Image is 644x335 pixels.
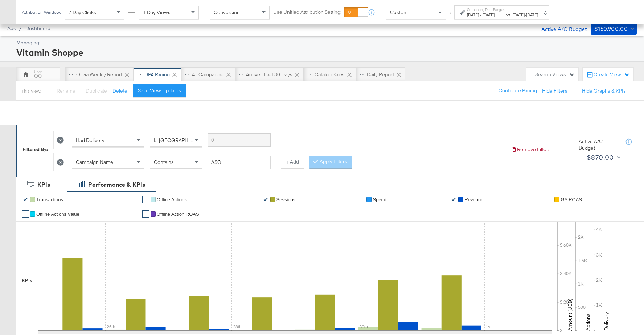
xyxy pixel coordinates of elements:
[37,181,50,189] div: KPIs
[584,152,622,163] button: $870.00
[603,312,610,331] text: Delivery
[467,12,479,17] span: [DATE]
[36,197,63,202] span: Transactions
[390,9,408,16] span: Custom
[76,159,113,165] span: Campaign Name
[22,277,32,284] div: KPIs
[483,12,495,17] span: [DATE]
[34,73,42,80] div: OC
[367,71,394,78] div: Daily Report
[579,138,619,152] div: Active A/C Budget
[22,196,29,203] a: ✔
[86,88,107,94] span: Duplicate
[57,88,75,94] span: Rename
[594,71,630,78] div: Create View
[25,25,50,31] a: Dashboard
[22,10,61,15] div: Attribution Window:
[88,181,145,189] div: Performance & KPIs
[447,12,454,15] span: ↑
[22,210,29,218] a: ✔
[360,72,364,76] div: Drag to reorder tab
[535,71,575,78] div: Search Views
[505,12,512,17] strong: vs
[542,88,567,94] button: Hide Filters
[464,197,483,202] span: Revenue
[561,197,582,202] span: GA ROAS
[587,152,614,163] div: $870.00
[137,72,141,76] div: Drag to reorder tab
[467,7,505,12] label: Comparing Date Ranges:
[133,84,186,97] button: Save View Updates
[22,146,48,153] div: Filtered By:
[262,196,269,203] a: ✔
[594,24,628,33] div: $150,900.00
[246,71,292,78] div: Active - Last 30 Days
[22,88,41,94] div: This View:
[273,9,341,16] label: Use Unified Attribution Setting:
[185,72,189,76] div: Drag to reorder tab
[138,87,181,94] div: Save View Updates
[7,25,16,31] span: Ads
[591,23,637,35] button: $150,900.00
[526,12,538,17] span: [DATE]
[511,146,551,153] button: Remove Filters
[546,196,553,203] a: ✔
[144,71,170,78] div: DPA Pacing
[358,196,365,203] a: ✔
[192,71,224,78] div: All Campaigns
[493,84,542,97] button: Configure Pacing
[315,71,345,78] div: Catalog Sales
[373,197,386,202] span: Spend
[143,9,171,16] span: 1 Day Views
[16,46,635,58] div: Vitamin Shoppe
[534,23,587,34] div: Active A/C Budget
[76,71,122,78] div: Olivia Weekly Report
[157,197,187,202] span: Offline Actions
[582,88,626,94] button: Hide Graphs & KPIs
[36,211,79,217] span: Offline Actions Value
[76,137,104,144] span: Had Delivery
[585,314,591,331] text: Actions
[69,72,73,76] div: Drag to reorder tab
[467,12,505,18] div: -
[112,88,127,94] button: Delete
[567,299,573,331] text: Amount (USD)
[307,72,311,76] div: Drag to reorder tab
[157,211,199,217] span: Offline Action ROAS
[69,9,96,16] span: 7 Day Clicks
[16,25,25,31] span: /
[513,12,525,17] span: [DATE]
[450,196,457,203] a: ✔
[281,156,304,169] button: + Add
[16,39,635,46] div: Managing:
[208,156,271,169] input: Enter a search term
[276,197,296,202] span: Sessions
[142,210,149,218] a: ✔
[154,159,174,165] span: Contains
[208,133,271,147] input: Enter a search term
[239,72,243,76] div: Drag to reorder tab
[214,9,240,16] span: Conversion
[154,137,209,144] span: Is [GEOGRAPHIC_DATA]
[142,196,149,203] a: ✔
[512,12,538,18] div: -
